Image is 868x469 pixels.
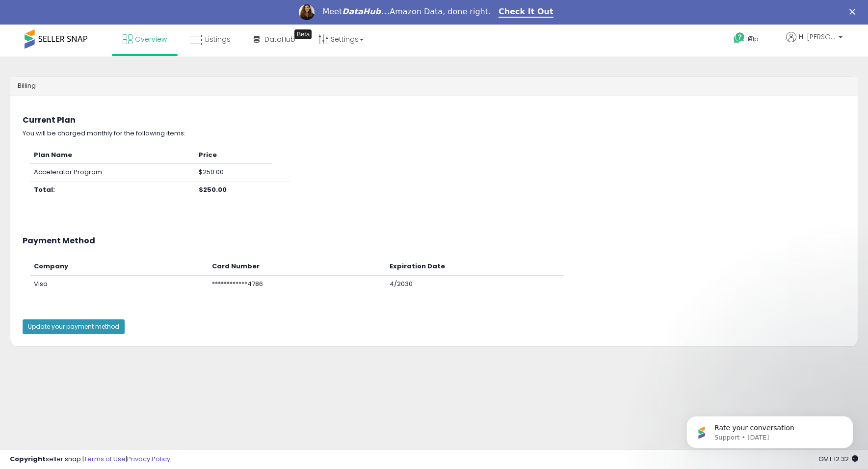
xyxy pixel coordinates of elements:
span: Overview [135,34,167,44]
td: 4/2030 [386,275,564,292]
th: Plan Name [30,147,195,164]
a: Overview [115,25,174,54]
td: Visa [30,275,208,292]
th: Company [30,258,208,275]
td: Accelerator Program [30,164,195,182]
th: Price [195,147,272,164]
b: Total: [34,185,55,194]
div: Close [849,9,859,15]
a: DataHub [246,25,303,54]
div: Meet Amazon Data, done right. [322,7,491,17]
span: Listings [205,34,231,44]
div: seller snap | | [10,455,170,464]
th: Card Number [208,258,386,275]
b: $250.00 [199,185,227,194]
a: Check It Out [499,7,553,18]
i: Get Help [733,32,745,44]
i: DataHub... [342,7,390,16]
strong: Copyright [10,454,46,464]
td: $250.00 [195,164,272,182]
button: Update your payment method [23,319,125,334]
span: You will be charged monthly for the following items: [23,129,185,138]
div: Tooltip anchor [294,29,312,39]
th: Expiration Date [386,258,564,275]
a: Settings [311,25,371,54]
h3: Payment Method [23,236,845,245]
span: Hi [PERSON_NAME] [799,32,836,42]
a: Listings [183,25,238,54]
img: Profile image for Georgie [299,4,315,20]
a: Hi [PERSON_NAME] [786,32,842,54]
span: Help [745,35,759,43]
h3: Current Plan [23,116,845,125]
a: Privacy Policy [127,454,170,464]
span: DataHub [264,34,295,44]
a: Help [726,25,778,54]
div: Billing [10,77,858,96]
a: Terms of Use [84,454,126,464]
iframe: Intercom notifications message [672,395,868,464]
